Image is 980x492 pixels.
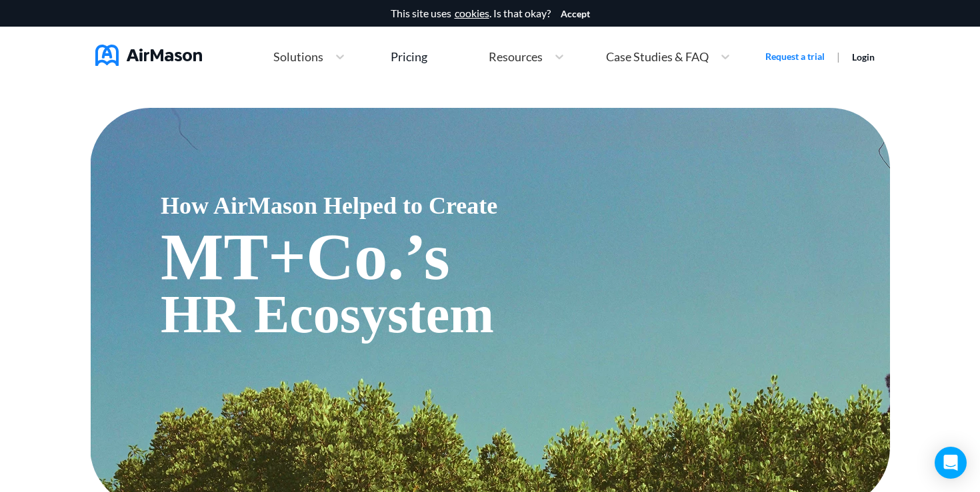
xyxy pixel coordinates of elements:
[852,51,875,63] a: Login
[935,447,967,479] div: Open Intercom Messenger
[606,51,709,63] span: Case Studies & FAQ
[161,188,890,224] span: How AirMason Helped to Create
[391,51,427,63] div: Pricing
[161,274,890,354] span: HR Ecosystem
[95,45,202,66] img: AirMason Logo
[765,50,825,63] a: Request a trial
[273,51,323,63] span: Solutions
[391,45,427,69] a: Pricing
[561,9,590,19] button: Accept cookies
[455,7,489,19] a: cookies
[489,51,543,63] span: Resources
[161,224,890,290] h1: MT+Co.’s
[837,50,840,63] span: |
